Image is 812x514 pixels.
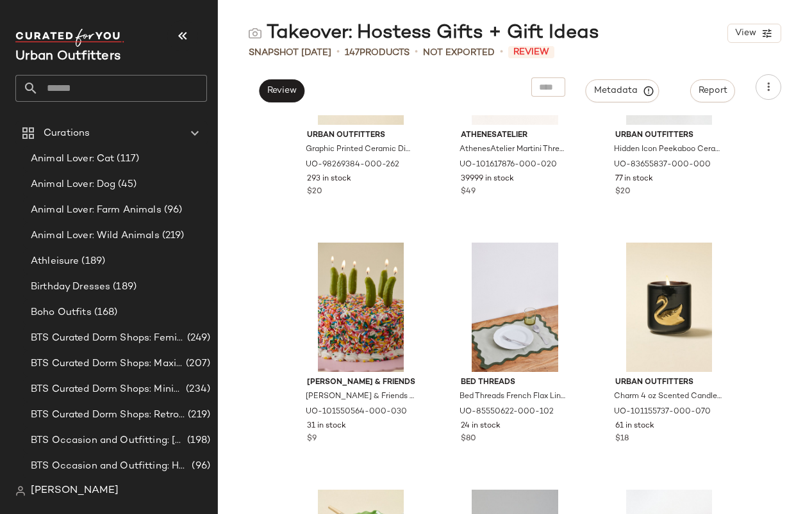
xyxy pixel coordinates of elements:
[114,152,139,166] span: (117)
[15,486,26,496] img: svg%3e
[615,130,724,141] span: Urban Outfitters
[92,305,118,320] span: (168)
[451,243,579,372] img: 85550622_102_m
[605,243,734,372] img: 101155737_070_b
[15,50,120,63] span: Current Company Name
[79,254,105,269] span: (189)
[15,29,124,47] img: cfy_white_logo.C9jOOHJF.svg
[460,159,557,171] span: UO-101617876-000-020
[423,46,495,60] span: Not Exported
[614,144,722,156] span: Hidden Icon Peekaboo Ceramic Mug in Sardine at Urban Outfitters
[31,483,119,499] span: [PERSON_NAME]
[306,159,399,171] span: UO-98269384-000-262
[249,27,261,40] img: svg%3e
[593,85,652,97] span: Metadata
[500,45,503,60] span: •
[31,254,79,269] span: Athleisure
[31,152,114,166] span: Animal Lover: Cat
[461,377,569,389] span: Bed Threads
[307,130,415,141] span: Urban Outfitters
[31,280,110,294] span: Birthday Dresses
[306,144,414,156] span: Graphic Printed Ceramic Dinner Plate in Party Animals at Urban Outfitters
[307,186,322,198] span: $20
[460,406,554,418] span: UO-85550622-000-102
[307,433,317,445] span: $9
[615,421,654,432] span: 61 in stock
[336,45,340,60] span: •
[615,173,653,185] span: 77 in stock
[185,433,210,448] span: (198)
[31,177,115,192] span: Animal Lover: Dog
[508,46,554,58] span: Review
[31,382,183,397] span: BTS Curated Dorm Shops: Minimalist
[307,173,351,185] span: 293 in stock
[185,331,210,346] span: (249)
[306,391,414,403] span: [PERSON_NAME] & Friends Pickle Shaped Party Candle Set in Green at Urban Outfitters
[461,421,501,432] span: 24 in stock
[734,28,756,38] span: View
[297,243,426,372] img: 101550564_030_b
[259,79,304,102] button: Review
[110,280,137,294] span: (189)
[727,24,781,43] button: View
[615,377,724,389] span: Urban Outfitters
[183,382,210,397] span: (234)
[31,203,162,218] span: Animal Lover: Farm Animals
[183,357,210,371] span: (207)
[249,46,331,60] span: Snapshot [DATE]
[614,406,711,418] span: UO-101155737-000-070
[460,391,568,403] span: Bed Threads French Flax Linen Scalloped Placemats - Set of 4 in Sage/Olive at Urban Outfitters
[460,144,568,156] span: AthenesAtelier Martini Three Olives Art Print in Walnut Wood Frame at Urban Outfitters
[461,186,476,198] span: $49
[162,203,183,218] span: (96)
[31,459,189,474] span: BTS Occasion and Outfitting: Homecoming Dresses
[31,433,185,448] span: BTS Occasion and Outfitting: [PERSON_NAME] to Party
[160,229,185,243] span: (219)
[189,459,210,474] span: (96)
[698,86,727,96] span: Report
[267,86,297,96] span: Review
[44,126,90,141] span: Curations
[307,421,346,432] span: 31 in stock
[461,433,476,445] span: $80
[249,20,599,46] div: Takeover: Hostess Gifts + Gift Ideas
[615,433,629,445] span: $18
[31,331,185,346] span: BTS Curated Dorm Shops: Feminine
[31,357,183,371] span: BTS Curated Dorm Shops: Maximalist
[461,173,514,185] span: 39999 in stock
[345,46,410,60] div: Products
[31,408,185,422] span: BTS Curated Dorm Shops: Retro+ Boho
[306,406,407,418] span: UO-101550564-000-030
[345,48,360,58] span: 147
[31,229,160,243] span: Animal Lover: Wild Animals
[115,177,137,192] span: (45)
[690,79,735,102] button: Report
[415,45,418,60] span: •
[614,159,711,171] span: UO-83655837-000-000
[614,391,722,403] span: Charm 4 oz Scented Candle in [PERSON_NAME] at Urban Outfitters
[586,79,659,102] button: Metadata
[31,305,92,320] span: Boho Outfits
[615,186,631,198] span: $20
[307,377,415,389] span: [PERSON_NAME] & Friends
[461,130,569,141] span: AthenesAtelier
[185,408,210,422] span: (219)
